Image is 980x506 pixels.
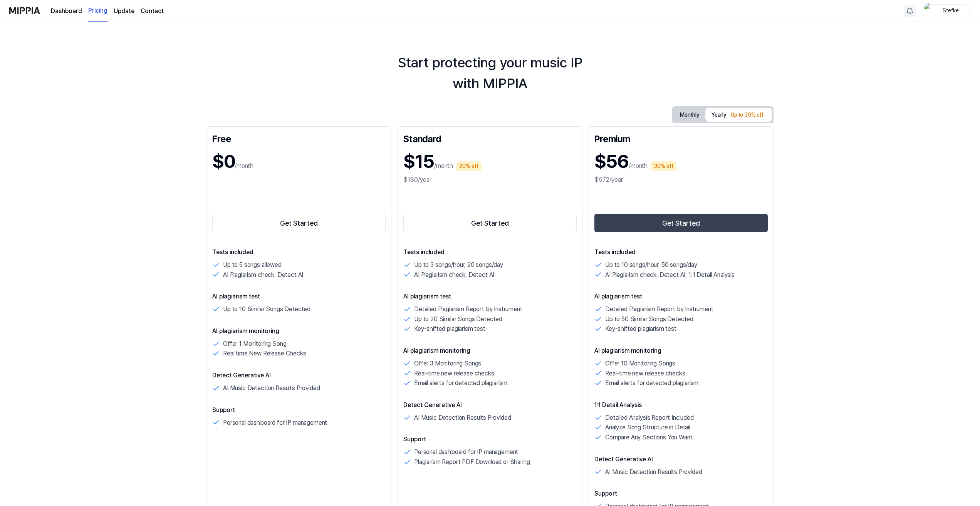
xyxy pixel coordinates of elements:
p: AI Plagiarism check, Detect AI [414,270,494,280]
p: Tests included [594,248,768,257]
p: AI plagiarism test [403,292,577,301]
p: Up to 10 songs/hour, 50 songs/day [605,260,697,270]
a: Update [114,7,134,16]
p: Support [212,405,386,415]
p: Compare Any Sections You Want [605,432,692,442]
p: AI Music Detection Results Provided [605,467,702,477]
a: Pricing [88,0,107,22]
div: $672/year [594,175,768,184]
p: Up to 3 songs/hour, 20 songs/day [414,260,503,270]
p: Offer 3 Monitoring Songs [414,359,481,369]
p: /month [629,161,648,171]
button: Get Started [212,214,386,232]
p: Offer 10 Monitoring Songs [605,359,675,369]
a: Get Started [403,212,577,234]
p: Detailed Plagiarism Report by Instrument [605,304,713,314]
img: profile [924,3,933,18]
p: AI plagiarism test [594,292,768,301]
p: Up to 20 Similar Songs Detected [414,314,502,324]
p: Detailed Analysis Report Included [605,413,694,423]
p: Detect Generative AI [403,400,577,410]
button: profileStefke [921,4,971,17]
div: 20% off [456,161,482,171]
p: Up to 10 Similar Songs Detected [223,304,310,314]
p: Personal dashboard for IP management [414,447,518,457]
p: Real time New Release Checks [223,349,306,359]
p: Support [594,489,768,498]
p: Real-time new release checks [605,369,685,379]
p: Key-shifted plagiarism test [414,324,485,334]
p: AI Music Detection Results Provided [414,413,511,423]
p: AI Plagiarism check, Detect AI, 1:1 Detail Analysis [605,270,735,280]
button: Get Started [594,214,768,232]
p: Detailed Plagiarism Report by Instrument [414,304,522,314]
p: Personal dashboard for IP management [223,418,327,428]
p: Tests included [212,248,386,257]
h1: $0 [212,147,235,175]
p: Plagiarism Report PDF Download or Sharing [414,457,530,467]
div: Free [212,132,386,144]
p: Email alerts for detected plagiarism [605,378,698,388]
button: Monthly [674,108,705,122]
div: 30% off [651,161,676,171]
p: AI Music Detection Results Provided [223,383,320,393]
p: Support [403,435,577,444]
button: Yearly [705,108,772,122]
p: Detect Generative AI [594,455,768,464]
p: Email alerts for detected plagiarism [414,378,507,388]
a: Dashboard [51,7,82,16]
img: 알림 [905,6,915,15]
div: Stefke [936,6,966,15]
div: Up to 30% off [728,109,766,121]
h1: $56 [594,147,629,175]
p: Tests included [403,248,577,257]
p: AI Plagiarism check, Detect AI [223,270,303,280]
p: Analyze Song Structure in Detail [605,422,690,432]
p: AI plagiarism test [212,292,386,301]
p: Key-shifted plagiarism test [605,324,676,334]
p: 1:1 Detail Analysis [594,400,768,410]
p: /month [434,161,453,171]
p: AI plagiarism monitoring [403,346,577,355]
p: Real-time new release checks [414,369,494,379]
div: Standard [403,132,577,144]
p: Up to 50 Similar Songs Detected [605,314,693,324]
div: Premium [594,132,768,144]
p: Offer 1 Monitoring Song [223,339,286,349]
p: Detect Generative AI [212,371,386,380]
a: Contact [141,7,164,16]
p: /month [235,161,253,171]
button: Get Started [403,214,577,232]
a: Get Started [212,212,386,234]
p: AI plagiarism monitoring [594,346,768,355]
h1: $15 [403,147,434,175]
a: Get Started [594,212,768,234]
p: AI plagiarism monitoring [212,327,386,336]
p: Up to 5 songs allowed [223,260,282,270]
div: $180/year [403,175,577,184]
